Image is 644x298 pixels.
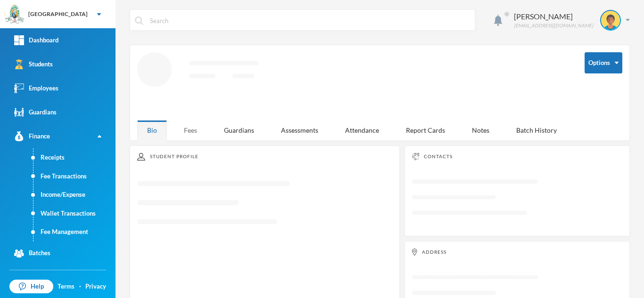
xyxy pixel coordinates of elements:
div: Batches [14,249,50,258]
svg: Loading interface... [137,175,392,238]
a: Wallet Transactions [33,204,116,223]
div: Contacts [412,153,622,160]
a: Privacy [85,282,106,291]
img: search [135,16,143,25]
img: logo [5,5,24,24]
div: Bio [137,120,167,140]
img: STUDENT [601,11,620,30]
div: Finance [14,131,50,141]
div: Guardians [14,107,57,117]
div: [EMAIL_ADDRESS][DOMAIN_NAME] [514,22,593,29]
a: Help [9,280,53,294]
a: Receipts [33,148,116,167]
div: Batch History [506,120,567,140]
div: Fees [174,120,207,140]
svg: Loading interface... [137,52,570,113]
a: Fee Management [33,223,116,242]
div: [PERSON_NAME] [514,11,593,22]
div: Address [412,249,622,256]
a: Terms [58,282,74,291]
div: Dashboard [14,35,58,45]
div: · [79,282,81,291]
div: Assessments [271,120,328,140]
a: Fee Transactions [33,167,116,186]
svg: Loading interface... [412,174,622,226]
div: Report Cards [396,120,455,140]
div: [GEOGRAPHIC_DATA] [28,10,88,18]
button: Options [585,52,622,73]
a: Income/Expense [33,185,116,204]
div: Student Profile [137,153,392,161]
div: Students [14,59,53,69]
input: Search [149,10,470,31]
div: Guardians [214,120,264,140]
div: Notes [462,120,499,140]
div: Attendance [335,120,389,140]
div: Employees [14,83,58,93]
